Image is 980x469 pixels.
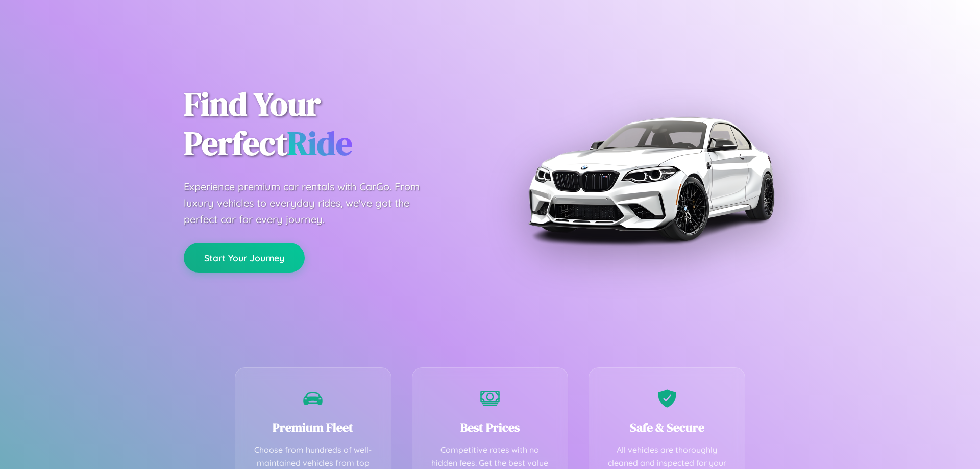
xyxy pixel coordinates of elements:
[184,85,475,163] h1: Find Your Perfect
[523,51,778,306] img: Premium BMW car rental vehicle
[428,419,553,436] h3: Best Prices
[287,121,352,165] span: Ride
[251,419,376,436] h3: Premium Fleet
[184,243,305,273] button: Start Your Journey
[604,419,729,436] h3: Safe & Secure
[184,179,439,228] p: Experience premium car rentals with CarGo. From luxury vehicles to everyday rides, we've got the ...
